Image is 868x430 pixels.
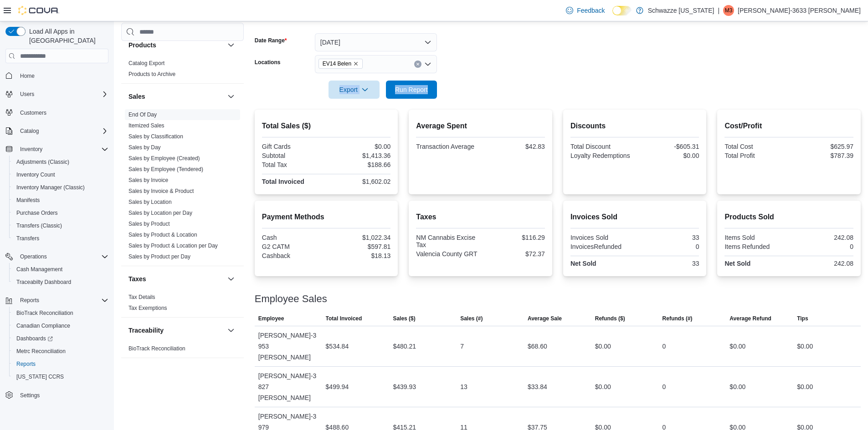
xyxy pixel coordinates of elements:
[262,234,324,241] div: Cash
[528,341,547,352] div: $68.60
[13,233,108,244] span: Transfers
[637,260,699,267] div: 33
[797,315,808,322] span: Tips
[326,341,349,352] div: $534.84
[570,121,699,132] h2: Discounts
[128,166,203,172] a: Sales by Employee (Tendered)
[262,152,324,159] div: Subtotal
[18,6,59,15] img: Cova
[13,264,66,275] a: Cash Management
[13,320,74,331] a: Canadian Compliance
[20,72,35,80] span: Home
[16,144,108,155] span: Inventory
[16,295,43,306] button: Reports
[16,89,38,100] button: Users
[16,71,38,81] a: Home
[128,92,224,101] button: Sales
[9,207,112,219] button: Purchase Orders
[328,143,390,150] div: $0.00
[2,88,112,101] button: Users
[791,234,853,241] div: 242.08
[791,143,853,150] div: $625.97
[9,319,112,332] button: Canadian Compliance
[26,27,108,45] span: Load All Apps in [GEOGRAPHIC_DATA]
[128,71,175,77] a: Products to Archive
[128,220,170,228] span: Sales by Product
[416,143,478,150] div: Transaction Average
[128,198,172,206] span: Sales by Location
[128,187,194,195] span: Sales by Invoice & Product
[16,171,55,178] span: Inventory Count
[663,381,666,392] div: 0
[13,182,108,193] span: Inventory Manager (Classic)
[13,220,66,231] a: Transfers (Classic)
[13,346,108,357] span: Metrc Reconciliation
[9,332,112,345] a: Dashboards
[128,274,224,283] button: Taxes
[128,155,200,162] span: Sales by Employee (Created)
[460,381,467,392] div: 13
[16,70,108,81] span: Home
[393,315,415,322] span: Sales ($)
[13,371,67,382] a: [US_STATE] CCRS
[226,273,236,284] button: Taxes
[9,358,112,370] button: Reports
[738,5,861,16] p: [PERSON_NAME]-3633 [PERSON_NAME]
[13,195,108,206] span: Manifests
[328,252,390,259] div: $18.13
[262,212,391,223] h2: Payment Methods
[2,250,112,263] button: Operations
[334,81,374,99] span: Export
[255,367,322,407] div: [PERSON_NAME]-3827 [PERSON_NAME]
[9,276,112,288] button: Traceabilty Dashboard
[16,197,40,204] span: Manifests
[729,381,745,392] div: $0.00
[724,260,750,267] strong: Net Sold
[128,40,156,50] h3: Products
[16,158,69,166] span: Adjustments (Classic)
[128,177,168,184] span: Sales by Invoice
[724,243,787,250] div: Items Refunded
[128,242,218,249] span: Sales by Product & Location per Day
[13,182,88,193] a: Inventory Manager (Classic)
[16,235,39,242] span: Transfers
[13,169,108,180] span: Inventory Count
[16,107,108,118] span: Customers
[528,381,547,392] div: $33.84
[663,341,666,352] div: 0
[9,370,112,383] button: [US_STATE] CCRS
[328,234,390,241] div: $1,022.34
[20,109,46,116] span: Customers
[393,341,416,352] div: $480.21
[326,381,349,392] div: $499.94
[16,322,70,329] span: Canadian Compliance
[20,146,42,153] span: Inventory
[724,212,853,223] h2: Products Sold
[13,359,39,369] a: Reports
[637,143,699,150] div: -$605.31
[16,348,66,355] span: Metrc Reconciliation
[13,277,75,288] a: Traceabilty Dashboard
[16,126,108,137] span: Catalog
[570,243,633,250] div: InvoicesRefunded
[255,37,287,44] label: Date Range
[570,212,699,223] h2: Invoices Sold
[395,85,428,94] span: Run Report
[128,155,200,162] a: Sales by Employee (Created)
[460,315,483,322] span: Sales (#)
[424,61,431,68] button: Open list of options
[128,345,185,352] a: BioTrack Reconciliation
[9,168,112,181] button: Inventory Count
[9,156,112,168] button: Adjustments (Classic)
[663,315,693,322] span: Refunds (#)
[570,260,596,267] strong: Net Sold
[128,122,164,129] a: Itemized Sales
[128,294,155,300] a: Tax Details
[9,219,112,232] button: Transfers (Classic)
[16,390,108,401] span: Settings
[13,359,108,369] span: Reports
[318,59,363,69] span: EV14 Belen
[729,341,745,352] div: $0.00
[16,373,64,380] span: [US_STATE] CCRS
[329,81,380,99] button: Export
